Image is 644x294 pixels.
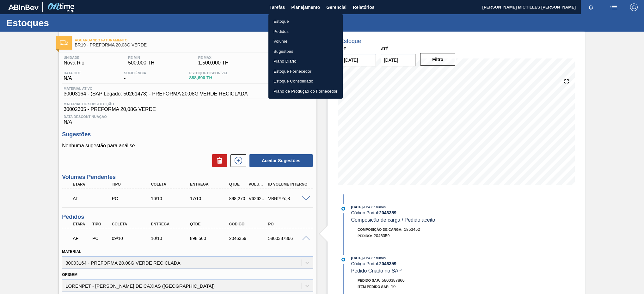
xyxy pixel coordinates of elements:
a: Sugestões [268,46,343,57]
a: Plano Diário [268,56,343,66]
a: Estoque [268,16,343,27]
a: Pedidos [268,27,343,37]
a: Volume [268,36,343,46]
a: Estoque Fornecedor [268,66,343,77]
a: Estoque Consolidado [268,76,343,86]
a: Plano de Produção do Fornecedor [268,86,343,96]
